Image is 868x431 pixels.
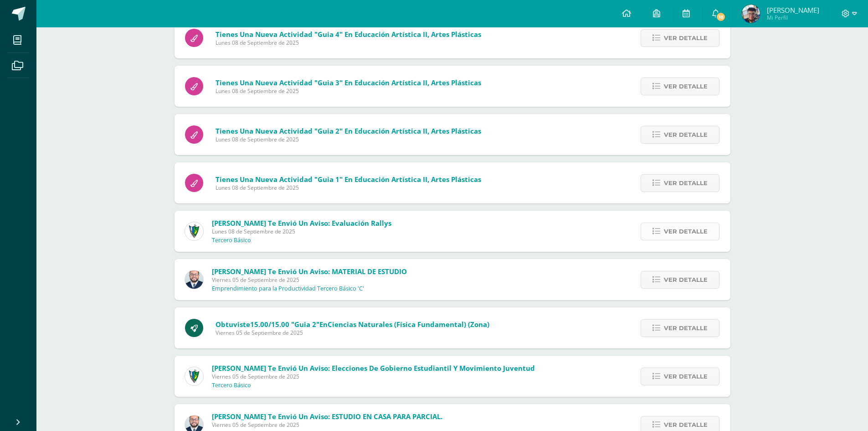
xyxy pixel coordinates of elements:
[216,78,481,87] span: Tienes una nueva actividad "Guia 3" En Educación Artística II, Artes Plásticas
[216,30,481,39] span: Tienes una nueva actividad "Guia 4" En Educación Artística II, Artes Plásticas
[250,320,289,329] span: 15.00/15.00
[664,30,708,47] span: Ver detalle
[664,368,708,385] span: Ver detalle
[664,320,708,337] span: Ver detalle
[185,222,203,240] img: 9f174a157161b4ddbe12118a61fed988.png
[291,320,319,329] span: "Guia 2"
[212,421,442,429] span: Viernes 05 de Septiembre de 2025
[767,14,819,21] span: Mi Perfil
[185,367,203,385] img: 9f174a157161b4ddbe12118a61fed988.png
[185,270,203,289] img: eaa624bfc361f5d4e8a554d75d1a3cf6.png
[216,87,481,95] span: Lunes 08 de Septiembre de 2025
[716,12,726,22] span: 18
[216,39,481,47] span: Lunes 08 de Septiembre de 2025
[212,276,407,284] span: Viernes 05 de Septiembre de 2025
[212,267,407,276] span: [PERSON_NAME] te envió un aviso: MATERIAL DE ESTUDIO
[328,320,489,329] span: Ciencias Naturales (Física Fundamental) (Zona)
[212,285,364,292] p: Emprendimiento para la Productividad Tercero Básico 'C'
[216,175,481,184] span: Tienes una nueva actividad "Guia 1" En Educación Artística II, Artes Plásticas
[216,329,489,337] span: Viernes 05 de Septiembre de 2025
[212,218,391,228] span: [PERSON_NAME] te envió un aviso: Evaluación Rallys
[742,5,760,23] img: 4372e3bae7a9ca9a4268c3d44d15e419.png
[212,382,251,389] p: Tercero Básico
[216,184,481,192] span: Lunes 08 de Septiembre de 2025
[664,175,708,192] span: Ver detalle
[212,237,251,244] p: Tercero Básico
[216,135,481,143] span: Lunes 08 de Septiembre de 2025
[664,271,708,288] span: Ver detalle
[216,320,489,329] span: Obtuviste en
[212,412,442,421] span: [PERSON_NAME] te envió un aviso: ESTUDIO EN CASA PARA PARCIAL.
[212,373,535,380] span: Viernes 05 de Septiembre de 2025
[664,223,708,240] span: Ver detalle
[664,126,708,143] span: Ver detalle
[212,363,535,373] span: [PERSON_NAME] te envió un aviso: Elecciones de Gobierno Estudiantil y Movimiento Juventud
[216,126,481,135] span: Tienes una nueva actividad "Guia 2" En Educación Artística II, Artes Plásticas
[767,5,819,15] span: [PERSON_NAME]
[664,78,708,95] span: Ver detalle
[212,228,391,235] span: Lunes 08 de Septiembre de 2025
